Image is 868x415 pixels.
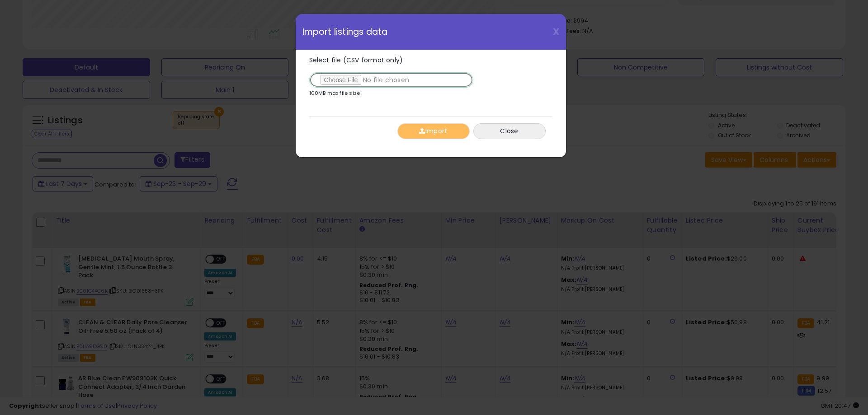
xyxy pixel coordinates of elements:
span: Select file (CSV format only) [309,56,403,65]
button: Close [473,123,546,139]
button: Import [397,123,470,139]
span: X [553,25,559,38]
p: 100MB max file size [309,91,360,96]
span: Import listings data [302,28,388,36]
